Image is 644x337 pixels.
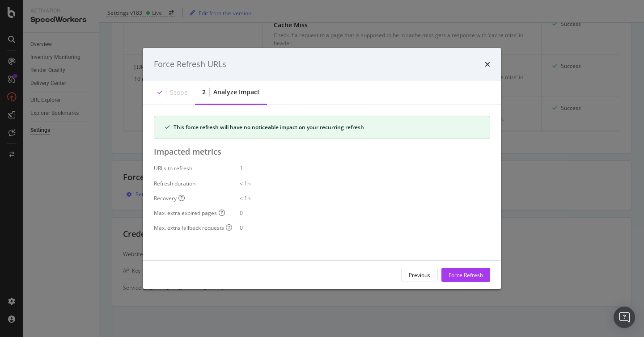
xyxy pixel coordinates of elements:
[170,88,188,97] div: Scope
[449,271,483,278] div: Force Refresh
[202,88,206,97] div: 2
[485,59,490,70] div: times
[240,179,490,187] div: < 1h
[409,271,430,278] div: Previous
[154,179,225,187] div: Refresh duration
[154,146,490,158] div: Impacted metrics
[441,268,490,282] button: Force Refresh
[240,224,490,232] div: 0
[154,224,232,232] div: Max. extra fallback requests
[240,209,490,217] div: 0
[154,164,225,172] div: URLs to refresh
[154,116,490,139] div: success banner
[213,88,260,97] div: Analyze Impact
[614,307,635,328] div: Open Intercom Messenger
[143,48,501,289] div: modal
[154,59,226,70] div: Force Refresh URLs
[240,194,490,202] div: < 1h
[154,209,225,217] div: Max. extra expired pages
[174,123,479,131] div: This force refresh will have no noticeable impact on your recurring refresh
[240,164,490,172] div: 1
[401,268,438,282] button: Previous
[154,194,185,202] div: Recovery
